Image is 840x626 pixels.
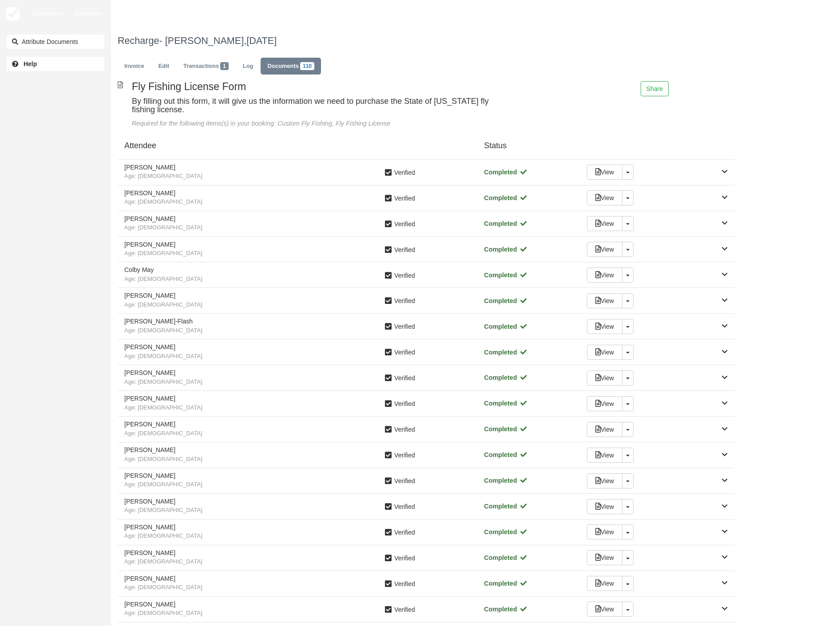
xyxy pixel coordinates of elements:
span: Age: [DEMOGRAPHIC_DATA] [124,378,384,386]
h5: [PERSON_NAME] [124,395,384,402]
span: Verified [394,245,415,254]
a: Invoice [118,58,151,75]
span: Verified [394,220,415,228]
h5: [PERSON_NAME] [124,472,384,479]
span: Verified [394,579,415,588]
span: Verified [394,476,415,485]
span: Age: [DEMOGRAPHIC_DATA] [124,480,384,489]
b: Help [24,60,37,67]
strong: Completed [484,477,527,484]
strong: Completed [484,169,527,176]
a: View [587,242,622,257]
span: Verified [394,451,415,460]
a: View [587,190,622,205]
h5: [PERSON_NAME] [124,190,384,197]
strong: Completed [484,554,527,561]
strong: Completed [484,528,527,535]
a: Help [7,57,104,71]
span: Age: [DEMOGRAPHIC_DATA] [124,455,384,464]
a: View [587,422,622,437]
a: View [587,396,622,411]
a: View [587,319,622,334]
a: View [587,448,622,463]
span: Verified [394,348,415,357]
span: Age: [DEMOGRAPHIC_DATA] [124,404,384,412]
span: Age: [DEMOGRAPHIC_DATA] [124,429,384,438]
span: Age: [DEMOGRAPHIC_DATA] [124,609,384,618]
p: ASA [757,4,825,13]
strong: Completed [484,349,527,356]
h5: [PERSON_NAME] [124,447,384,453]
a: View [587,602,622,617]
h1: Recharge- [PERSON_NAME], [118,35,734,46]
strong: Completed [484,246,527,253]
strong: Completed [484,220,527,227]
strong: Completed [484,400,527,407]
span: [DATE] [246,35,277,46]
span: Age: [DEMOGRAPHIC_DATA] [124,558,384,566]
h5: [PERSON_NAME] [124,524,384,531]
a: View [587,370,622,386]
h5: [PERSON_NAME] [124,370,384,376]
span: Verified [394,168,415,177]
span: Verified [394,322,415,331]
span: 1 [220,62,229,70]
button: Share [641,81,669,96]
h5: [PERSON_NAME] [124,292,384,299]
p: All Seasons Adventures [757,13,825,22]
h2: Fly Fishing License Form [132,81,512,92]
strong: Completed [484,194,527,201]
span: Verified [394,528,415,537]
a: Fill Out Document [673,81,734,96]
a: View [587,165,622,180]
strong: Completed [484,580,527,587]
a: Edit [152,58,176,75]
span: Age: [DEMOGRAPHIC_DATA] [124,301,384,309]
span: Age: [DEMOGRAPHIC_DATA] [124,198,384,206]
span: Verified [394,296,415,305]
strong: Completed [484,425,527,433]
span: Verified [394,554,415,563]
h5: [PERSON_NAME] [124,216,384,222]
h5: [PERSON_NAME]-Flash [124,318,384,325]
span: Age: [DEMOGRAPHIC_DATA] [124,275,384,283]
strong: Completed [484,503,527,510]
a: View [587,216,622,231]
span: Age: [DEMOGRAPHIC_DATA] [124,583,384,592]
span: Verified [394,399,415,408]
span: Age: [DEMOGRAPHIC_DATA] [124,327,384,335]
button: Attribute Documents [7,35,104,49]
h4: By filling out this form, it will give us the information we need to purchase the State of [US_ST... [132,97,512,115]
strong: Completed [484,323,527,330]
a: Transactions1 [177,58,235,75]
span: Verified [394,194,415,203]
strong: Completed [484,606,527,613]
h5: Colby May [124,267,384,273]
i: Help [704,10,710,16]
strong: Completed [484,374,527,381]
h5: [PERSON_NAME] [124,344,384,350]
img: checkfront-main-nav-mini-logo.png [6,7,20,20]
a: View [587,473,622,488]
strong: Completed [484,297,527,304]
div: A [738,7,752,21]
h5: [PERSON_NAME] [124,164,384,171]
span: Age: [DEMOGRAPHIC_DATA] [124,352,384,361]
h5: [PERSON_NAME] [124,241,384,248]
span: Help [712,10,725,17]
span: 110 [300,62,314,70]
span: Age: [DEMOGRAPHIC_DATA] [124,249,384,258]
span: Age: [DEMOGRAPHIC_DATA] [124,506,384,515]
h4: Attendee [118,142,477,150]
span: Age: [DEMOGRAPHIC_DATA] [124,224,384,232]
a: Log [236,58,260,75]
a: View [587,499,622,514]
div: Required for the following items(s) in your booking: Custom Fly Fishing, Fly Fishing License [132,119,512,128]
a: Documents110 [261,58,321,75]
h5: [PERSON_NAME] [124,550,384,556]
span: Verified [394,605,415,614]
a: View [587,345,622,360]
span: Age: [DEMOGRAPHIC_DATA] [124,532,384,540]
span: Verified [394,425,415,434]
span: Verified [394,271,415,280]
